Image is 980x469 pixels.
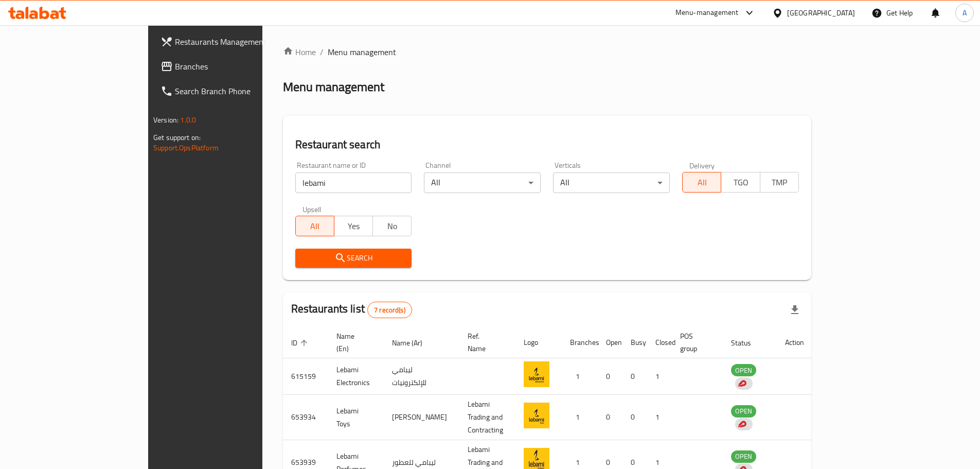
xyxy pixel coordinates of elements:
[760,172,799,193] button: TMP
[384,358,459,395] td: ليبامي للإلكترونيات
[291,337,311,349] span: ID
[336,330,371,355] span: Name (En)
[721,172,760,193] button: TGO
[731,405,756,418] div: OPEN
[175,60,304,73] span: Branches
[468,330,503,355] span: Ref. Name
[777,327,812,358] th: Action
[338,219,369,234] span: Yes
[320,46,324,58] li: /
[622,358,647,395] td: 0
[647,395,672,440] td: 1
[737,379,746,388] img: delivery hero logo
[787,7,855,19] div: [GEOGRAPHIC_DATA]
[562,358,598,395] td: 1
[731,450,756,462] span: OPEN
[368,305,412,315] span: 7 record(s)
[153,131,201,144] span: Get support on:
[524,361,549,387] img: Lebami Electronics
[175,36,304,48] span: Restaurants Management
[675,7,739,19] div: Menu-management
[424,172,541,193] div: All
[647,327,672,358] th: Closed
[598,327,622,358] th: Open
[459,395,515,440] td: Lebami Trading and Contracting
[295,216,334,236] button: All
[725,175,756,190] span: TGO
[180,113,196,127] span: 1.0.0
[302,205,322,213] label: Upsell
[372,216,412,236] button: No
[622,395,647,440] td: 0
[283,79,384,95] h2: Menu management
[524,403,549,428] img: Lebami Toys
[735,418,753,430] div: Indicates that the vendor menu management has been moved to DH Catalog service
[392,337,436,349] span: Name (Ar)
[598,395,622,440] td: 0
[152,54,312,79] a: Branches
[735,377,753,390] div: Indicates that the vendor menu management has been moved to DH Catalog service
[553,172,670,193] div: All
[152,29,312,54] a: Restaurants Management
[153,141,219,154] a: Support.OpsPlatform
[963,7,967,19] span: A
[152,79,312,103] a: Search Branch Phone
[598,358,622,395] td: 0
[731,364,756,376] span: OPEN
[295,172,412,193] input: Search for restaurant name or ID..
[367,302,412,318] div: Total records count
[300,219,330,234] span: All
[737,420,746,429] img: delivery hero logo
[328,358,384,395] td: Lebami Electronics
[731,405,756,417] span: OPEN
[384,395,459,440] td: [PERSON_NAME]
[687,175,717,190] span: All
[295,249,412,268] button: Search
[175,85,304,97] span: Search Branch Phone
[304,252,404,265] span: Search
[328,395,384,440] td: Lebami Toys
[764,175,795,190] span: TMP
[291,301,412,318] h2: Restaurants list
[334,216,373,236] button: Yes
[283,46,811,58] nav: breadcrumb
[562,327,598,358] th: Branches
[328,46,396,58] span: Menu management
[515,327,562,358] th: Logo
[295,137,799,152] h2: Restaurant search
[562,395,598,440] td: 1
[782,298,807,322] div: Export file
[377,219,407,234] span: No
[682,172,721,193] button: All
[731,337,764,349] span: Status
[622,327,647,358] th: Busy
[689,162,715,169] label: Delivery
[647,358,672,395] td: 1
[153,113,179,127] span: Version:
[680,330,710,355] span: POS group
